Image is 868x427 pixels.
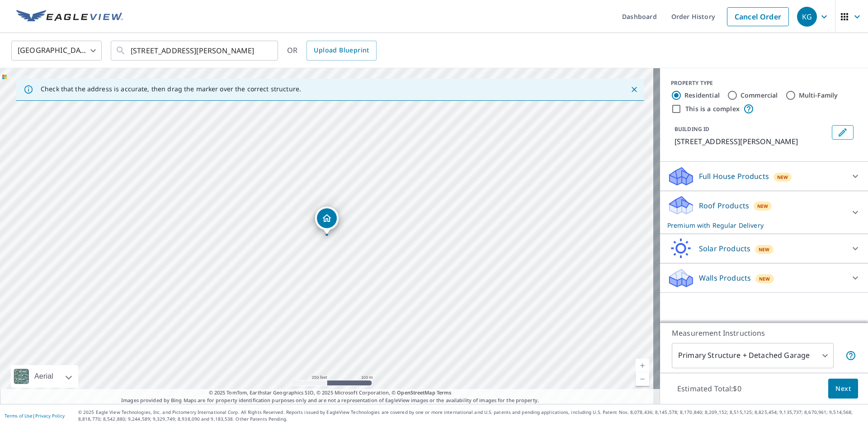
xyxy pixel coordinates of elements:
[727,7,789,26] a: Cancel Order
[32,365,56,388] div: Aerial
[675,136,828,147] p: [STREET_ADDRESS][PERSON_NAME]
[777,174,788,181] span: New
[11,38,102,63] div: [GEOGRAPHIC_DATA]
[35,413,65,419] a: Privacy Policy
[628,84,640,95] button: Close
[397,389,435,396] a: OpenStreetMap
[667,221,844,230] p: Premium with Regular Delivery
[671,79,857,87] div: PROPERTY TYPE
[315,206,339,235] div: Dropped pin, building 1, Residential property, 1601 Chapman Ct Aledo, TX 76008
[799,91,838,100] label: Multi-Family
[5,413,33,419] a: Terms of Use
[5,413,65,418] p: |
[672,343,834,368] div: Primary Structure + Detached Garage
[16,10,123,23] img: EV Logo
[636,359,649,372] a: Current Level 17, Zoom In
[11,365,78,388] div: Aerial
[41,85,301,93] p: Check that the address is accurate, then drag the marker over the correct structure.
[131,38,259,63] input: Search by address or latitude-longitude
[670,379,749,399] p: Estimated Total: $0
[699,272,751,283] p: Walls Products
[835,383,851,394] span: Next
[699,200,749,211] p: Roof Products
[675,125,709,133] p: BUILDING ID
[759,275,770,282] span: New
[832,125,854,140] button: Edit building 1
[741,91,778,100] label: Commercial
[209,389,452,397] span: © 2025 TomTom, Earthstar Geographics SIO, © 2025 Microsoft Corporation, ©
[699,243,750,254] p: Solar Products
[667,165,861,187] div: Full House ProductsNew
[672,328,856,338] p: Measurement Instructions
[636,372,649,386] a: Current Level 17, Zoom Out
[437,389,452,396] a: Terms
[667,238,861,259] div: Solar ProductsNew
[828,379,858,399] button: Next
[287,41,377,61] div: OR
[699,171,769,182] p: Full House Products
[667,267,861,289] div: Walls ProductsNew
[759,246,770,253] span: New
[845,350,856,361] span: Your report will include the primary structure and a detached garage if one exists.
[314,45,369,56] span: Upload Blueprint
[685,104,740,113] label: This is a complex
[757,202,769,210] span: New
[797,7,817,27] div: KG
[78,409,863,422] p: © 2025 Eagle View Technologies, Inc. and Pictometry International Corp. All Rights Reserved. Repo...
[684,91,720,100] label: Residential
[667,195,861,230] div: Roof ProductsNewPremium with Regular Delivery
[307,41,376,61] a: Upload Blueprint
